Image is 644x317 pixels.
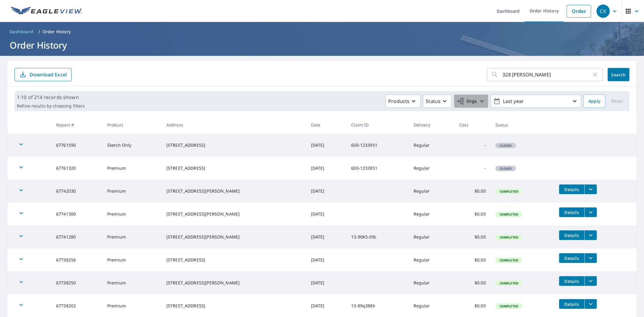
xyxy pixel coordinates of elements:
[306,226,347,248] td: [DATE]
[423,94,452,108] button: Status
[559,184,585,194] button: detailsBtn-67742030
[43,29,71,35] p: Order History
[491,94,581,108] button: Last year
[166,234,301,240] div: [STREET_ADDRESS][PERSON_NAME]
[454,157,491,180] td: -
[409,271,455,294] td: Regular
[51,203,102,226] td: 67741300
[454,226,491,248] td: $0.00
[346,134,409,157] td: 600-1233951
[306,157,347,180] td: [DATE]
[567,5,591,18] a: Order
[585,207,597,217] button: filesDropdownBtn-67741300
[51,271,102,294] td: 67738250
[454,203,491,226] td: $0.00
[563,255,581,261] span: Details
[7,27,36,37] a: Dashboard
[409,180,455,203] td: Regular
[386,94,421,108] button: Products
[409,116,455,134] th: Delivery
[457,98,477,105] span: Orgs
[102,203,162,226] td: Premium
[346,116,409,134] th: Claim ID
[306,116,347,134] th: Date
[166,303,301,309] div: [STREET_ADDRESS]
[14,68,72,81] button: Download Excel
[346,226,409,248] td: 13-90K5-09L
[306,180,347,203] td: [DATE]
[501,96,571,107] p: Last year
[496,212,522,216] span: Completed
[563,278,581,284] span: Details
[559,207,585,217] button: detailsBtn-67741300
[30,71,67,78] p: Download Excel
[584,94,605,108] button: Apply
[306,248,347,271] td: [DATE]
[496,189,522,194] span: Completed
[38,28,40,35] li: /
[454,180,491,203] td: $0.00
[7,27,637,37] nav: breadcrumb
[563,210,581,215] span: Details
[496,304,522,308] span: Completed
[102,226,162,248] td: Premium
[503,66,591,83] input: Address, Report #, Claim ID, etc.
[409,226,455,248] td: Regular
[585,184,597,194] button: filesDropdownBtn-67742030
[409,157,455,180] td: Regular
[585,299,597,309] button: filesDropdownBtn-67738202
[51,116,102,134] th: Report #
[102,180,162,203] td: Premium
[166,211,301,217] div: [STREET_ADDRESS][PERSON_NAME]
[563,301,581,307] span: Details
[585,230,597,240] button: filesDropdownBtn-67741280
[388,98,409,105] p: Products
[409,248,455,271] td: Regular
[496,166,515,171] span: Closed
[454,134,491,157] td: -
[346,157,409,180] td: 600-1233951
[454,248,491,271] td: $0.00
[559,276,585,286] button: detailsBtn-67738250
[51,226,102,248] td: 67741280
[496,143,515,148] span: Closed
[559,230,585,240] button: detailsBtn-67741280
[491,116,554,134] th: Status
[496,281,522,285] span: Completed
[17,94,85,101] p: 1-10 of 214 records shown
[102,271,162,294] td: Premium
[102,116,162,134] th: Product
[166,142,301,148] div: [STREET_ADDRESS]
[102,157,162,180] td: Premium
[306,134,347,157] td: [DATE]
[597,5,610,18] div: CK
[102,134,162,157] td: Sketch Only
[166,165,301,171] div: [STREET_ADDRESS]
[51,157,102,180] td: 67761320
[17,103,85,109] p: Refine results by choosing filters
[608,68,630,81] button: Search
[10,29,34,35] span: Dashboard
[162,116,306,134] th: Address
[306,271,347,294] td: [DATE]
[613,72,625,78] span: Search
[409,203,455,226] td: Regular
[559,299,585,309] button: detailsBtn-67738202
[563,232,581,238] span: Details
[454,116,491,134] th: Cost
[102,248,162,271] td: Premium
[588,98,601,105] span: Apply
[166,188,301,194] div: [STREET_ADDRESS][PERSON_NAME]
[454,271,491,294] td: $0.00
[166,257,301,263] div: [STREET_ADDRESS]
[563,187,581,192] span: Details
[454,94,488,108] button: Orgs
[11,7,82,16] img: EV Logo
[7,39,637,51] h1: Order History
[409,134,455,157] td: Regular
[306,203,347,226] td: [DATE]
[496,258,522,262] span: Completed
[51,180,102,203] td: 67742030
[51,248,102,271] td: 67738256
[559,253,585,263] button: detailsBtn-67738256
